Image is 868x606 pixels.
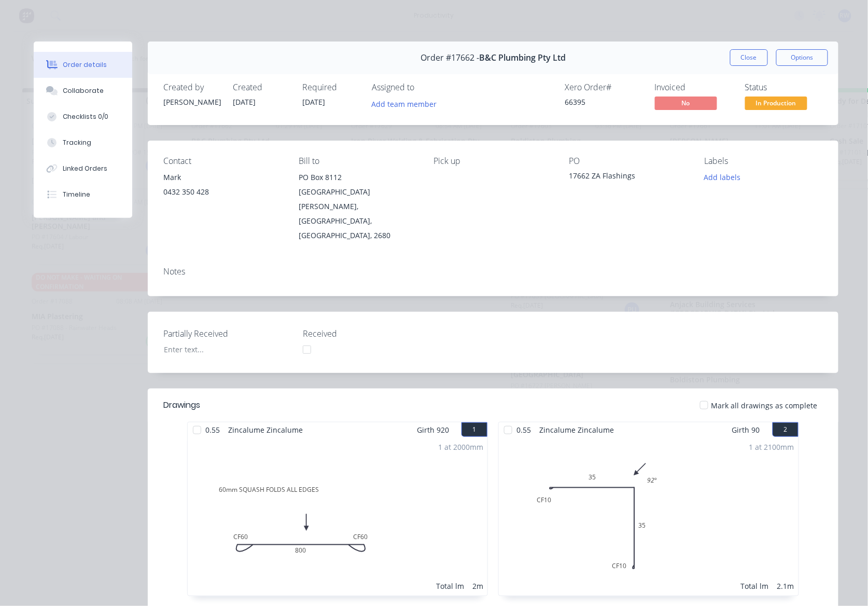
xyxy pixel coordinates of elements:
[34,130,132,156] button: Tracking
[299,156,417,166] div: Bill to
[417,422,449,437] span: Girth 920
[163,97,220,107] div: [PERSON_NAME]
[565,82,642,92] div: Xero Order #
[372,97,442,111] button: Add team member
[34,104,132,130] button: Checklists 0/0
[63,86,104,95] div: Collaborate
[434,156,553,166] div: Pick up
[655,97,717,109] span: No
[366,97,442,111] button: Add team member
[711,400,818,411] span: Mark all drawings as complete
[63,138,91,147] div: Tracking
[461,422,487,437] button: 1
[569,170,688,185] div: 17662 ZA Flashings
[34,182,132,208] button: Timeline
[163,170,282,185] div: Mark
[163,185,282,199] div: 0432 350 428
[535,422,618,437] span: Zincalume Zincalume
[63,112,108,121] div: Checklists 0/0
[512,422,535,437] span: 0.55
[163,82,220,92] div: Created by
[421,53,479,63] span: Order #17662 -
[730,49,768,66] button: Close
[163,327,293,340] label: Partially Received
[745,97,807,112] button: In Production
[224,422,307,437] span: Zincalume Zincalume
[163,267,823,277] div: Notes
[499,437,799,596] div: 0CF1035CF103592º1 at 2100mmTotal lm2.1m
[233,82,290,92] div: Created
[749,442,794,452] div: 1 at 2100mm
[777,581,794,591] div: 2.1m
[745,97,807,109] span: In Production
[372,82,475,92] div: Assigned to
[163,156,282,166] div: Contact
[188,437,487,596] div: 60mm SQUASH FOLDS ALL EDGESCF60CF608001 at 2000mmTotal lm2m
[302,82,359,92] div: Required
[773,422,799,437] button: 2
[34,52,132,78] button: Order details
[732,422,760,437] span: Girth 90
[776,49,828,66] button: Options
[34,78,132,104] button: Collaborate
[472,581,483,591] div: 2m
[698,170,746,184] button: Add labels
[479,53,566,63] span: B&C Plumbing Pty Ltd
[163,399,200,411] div: Drawings
[303,327,432,340] label: Received
[163,170,282,203] div: Mark0432 350 428
[63,190,90,199] div: Timeline
[569,156,688,166] div: PO
[436,581,464,591] div: Total lm
[34,156,132,182] button: Linked Orders
[745,82,823,92] div: Status
[565,97,642,107] div: 66395
[63,164,107,173] div: Linked Orders
[302,97,325,107] span: [DATE]
[63,60,107,70] div: Order details
[655,82,733,92] div: Invoiced
[704,156,823,166] div: Labels
[299,185,417,243] div: [GEOGRAPHIC_DATA][PERSON_NAME], [GEOGRAPHIC_DATA], [GEOGRAPHIC_DATA], 2680
[201,422,224,437] span: 0.55
[299,170,417,243] div: PO Box 8112[GEOGRAPHIC_DATA][PERSON_NAME], [GEOGRAPHIC_DATA], [GEOGRAPHIC_DATA], 2680
[233,97,256,107] span: [DATE]
[299,170,417,185] div: PO Box 8112
[438,442,483,452] div: 1 at 2000mm
[741,581,769,591] div: Total lm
